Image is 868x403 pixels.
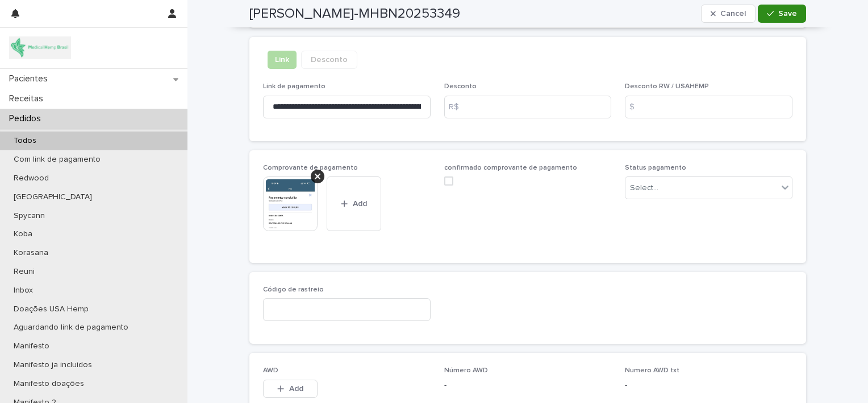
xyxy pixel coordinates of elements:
span: AWD [263,367,278,374]
span: Save [778,10,797,18]
span: Numero AWD txt [625,367,679,374]
span: Comprovante de pagamento [263,165,358,171]
p: Pacientes [5,73,57,84]
p: Korasana [5,248,57,258]
button: Desconto [301,51,357,69]
span: Add [353,200,367,208]
p: Koba [5,229,41,239]
p: - [625,380,792,392]
p: Reuni [5,267,44,277]
span: confirmado comprovante de pagamento [444,165,577,171]
p: Com link de pagamento [5,155,110,165]
span: Desconto [444,83,477,90]
p: Manifesto [5,342,59,351]
button: Save [758,5,806,23]
img: 4SJayOo8RSQX0lnsmxob [9,36,71,59]
p: Todos [5,136,45,146]
span: Número AWD [444,367,488,374]
p: Doações USA Hemp [5,305,98,314]
p: - [444,380,612,392]
span: Desconto [311,54,348,65]
span: Status pagamento [625,165,686,171]
h2: [PERSON_NAME]-MHBN20253349 [249,6,460,22]
button: Add [327,176,381,231]
span: Add [289,385,303,393]
p: Aguardando link de pagamento [5,323,137,332]
button: Cancel [701,5,756,23]
div: Select... [630,182,658,194]
span: Link de pagamento [263,83,325,90]
div: $ [625,96,648,118]
span: Link [275,54,289,65]
span: Cancel [720,10,746,18]
span: Código de rastreio [263,286,324,293]
button: Link [268,51,297,69]
p: Pedidos [5,113,50,124]
button: Add [263,380,318,398]
p: Spycann [5,211,54,221]
div: R$ [444,96,467,118]
p: Redwood [5,174,58,183]
p: Manifesto doações [5,379,93,389]
span: Desconto RW / USAHEMP [625,83,709,90]
p: Manifesto ja incluidos [5,360,101,370]
p: [GEOGRAPHIC_DATA] [5,192,101,202]
p: Receitas [5,93,52,104]
p: Inbox [5,286,42,295]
